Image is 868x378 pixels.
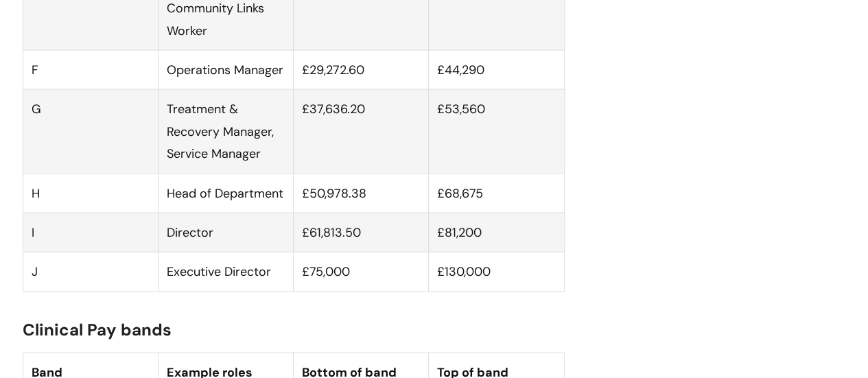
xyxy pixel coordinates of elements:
td: I [23,213,158,252]
td: G [23,90,158,174]
td: £37,636.20 [294,90,429,174]
td: H [23,174,158,213]
td: Director [158,213,293,252]
td: Treatment & Recovery Manager, Service Manager [158,90,293,174]
td: £81,200 [429,213,564,252]
td: £29,272.60 [294,51,429,90]
td: £44,290 [429,51,564,90]
span: Clinical Pay bands [23,319,172,340]
td: £68,675 [429,174,564,213]
td: £130,000 [429,252,564,292]
td: £61,813.50 [294,213,429,252]
td: £50,978.38 [294,174,429,213]
td: Head of Department [158,174,293,213]
td: J [23,252,158,292]
td: Operations Manager [158,51,293,90]
td: £53,560 [429,90,564,174]
td: £75,000 [294,252,429,292]
td: F [23,51,158,90]
td: Executive Director [158,252,293,292]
